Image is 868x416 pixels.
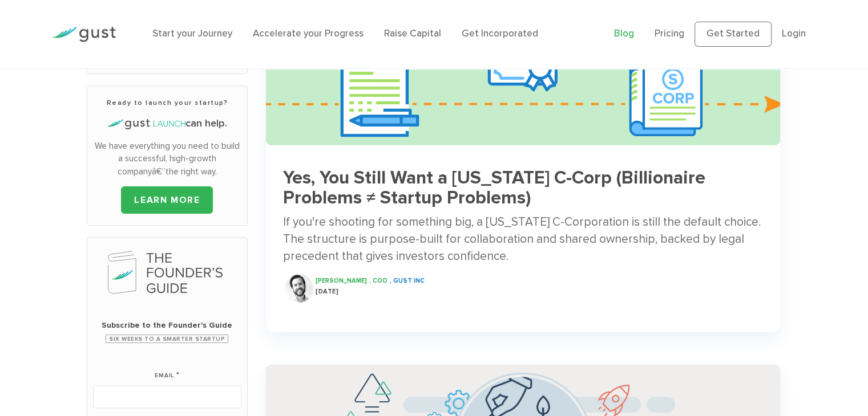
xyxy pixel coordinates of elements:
a: Accelerate your Progress [253,28,364,39]
span: , Gust INC [390,277,425,284]
a: LEARN MORE [121,186,213,214]
h4: can help. [93,116,241,131]
a: Get Incorporated [462,28,538,39]
img: Gust Logo [52,27,116,42]
a: Get Started [695,22,772,47]
div: If you're shooting for something big, a [US_STATE] C-Corporation is still the default choice. The... [283,214,763,266]
a: Start your Journey [152,28,232,39]
span: Subscribe to the Founder's Guide [93,320,241,331]
label: Email [155,358,179,381]
a: Login [782,28,806,39]
h3: Ready to launch your startup? [93,97,241,108]
h3: Yes, You Still Want a [US_STATE] C-Corp (Billionaire Problems ≠ Startup Problems) [283,168,763,208]
a: Blog [614,28,634,39]
img: Ryan Nash [285,274,313,303]
span: , COO [369,277,387,284]
a: Pricing [655,28,684,39]
p: We have everything you need to build a successful, high-growth companyâ€”the right way. [93,140,241,178]
span: Six Weeks to a Smarter Startup [106,335,228,343]
a: Raise Capital [384,28,441,39]
span: [PERSON_NAME] [316,277,367,284]
span: [DATE] [316,288,338,295]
